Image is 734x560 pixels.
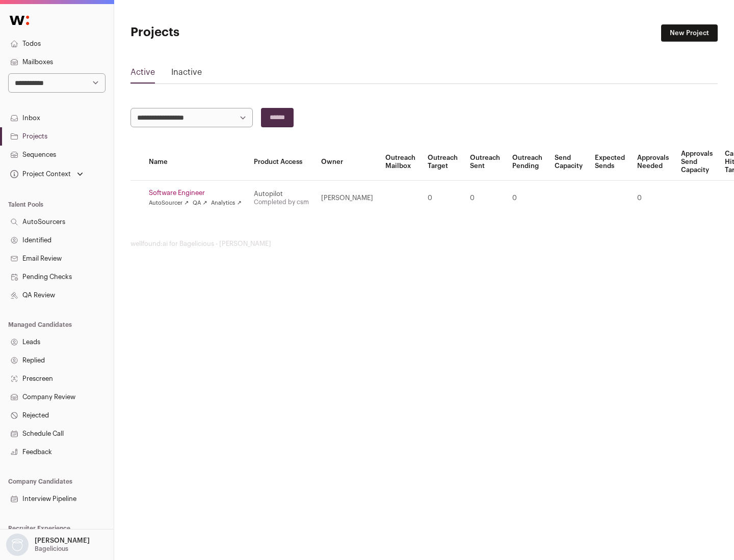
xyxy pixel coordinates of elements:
[193,199,207,207] a: QA ↗
[248,144,315,181] th: Product Access
[6,534,29,556] img: nopic.png
[675,144,719,181] th: Approvals Send Capacity
[464,144,506,181] th: Outreach Sent
[130,24,326,41] h1: Projects
[379,144,422,181] th: Outreach Mailbox
[589,144,631,181] th: Expected Sends
[130,240,718,248] footer: wellfound:ai for Bagelicious - [PERSON_NAME]
[35,545,68,553] p: Bagelicious
[8,167,85,181] button: Open dropdown
[254,190,309,198] div: Autopilot
[315,181,379,216] td: [PERSON_NAME]
[211,199,241,207] a: Analytics ↗
[143,144,248,181] th: Name
[130,66,155,82] a: Active
[422,144,464,181] th: Outreach Target
[8,170,71,178] div: Project Context
[315,144,379,181] th: Owner
[149,189,242,197] a: Software Engineer
[631,181,675,216] td: 0
[631,144,675,181] th: Approvals Needed
[661,24,718,42] a: New Project
[171,66,202,82] a: Inactive
[254,199,309,205] a: Completed by csm
[35,537,90,545] p: [PERSON_NAME]
[548,144,589,181] th: Send Capacity
[422,181,464,216] td: 0
[4,10,35,31] img: Wellfound
[506,181,548,216] td: 0
[464,181,506,216] td: 0
[149,199,189,207] a: AutoSourcer ↗
[506,144,548,181] th: Outreach Pending
[4,534,92,556] button: Open dropdown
